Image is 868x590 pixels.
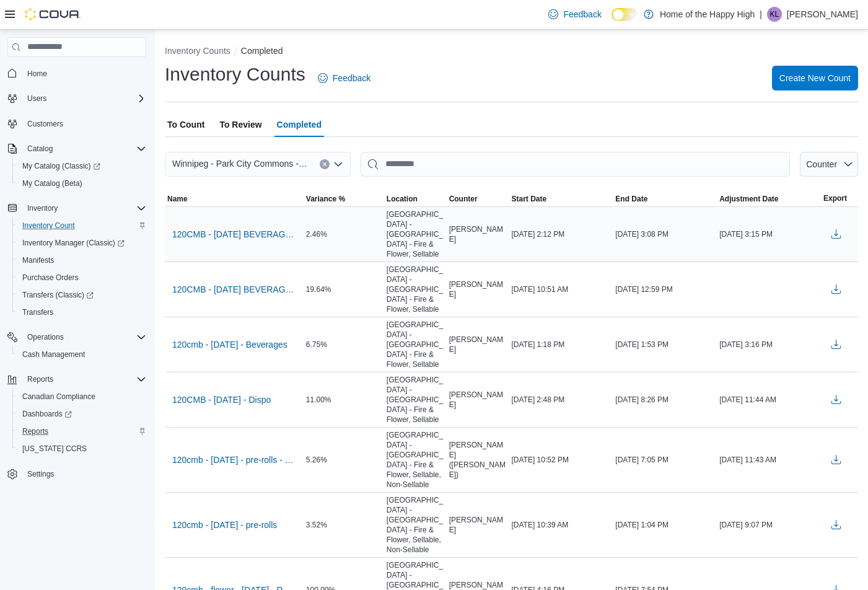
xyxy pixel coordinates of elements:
[167,451,301,469] button: 120cmb - [DATE] - pre-rolls - Recount
[717,452,821,467] div: [DATE] 11:43 AM
[22,178,82,188] span: My Catalog (Beta)
[613,452,717,467] div: [DATE] 7:05 PM
[17,389,146,404] span: Canadian Compliance
[17,253,146,268] span: Manifests
[779,72,851,84] span: Create New Count
[800,152,858,177] button: Counter
[12,175,151,192] button: My Catalog (Beta)
[17,218,80,233] a: Inventory Count
[613,192,717,206] button: End Date
[449,335,507,354] span: [PERSON_NAME]
[2,64,151,82] button: Home
[165,62,305,87] h1: Inventory Counts
[717,392,821,407] div: [DATE] 11:44 AM
[17,270,146,285] span: Purchase Orders
[717,337,821,352] div: [DATE] 3:16 PM
[22,201,146,216] span: Inventory
[17,288,146,302] span: Transfers (Classic)
[27,374,53,384] span: Reports
[27,469,54,479] span: Settings
[167,280,301,299] button: 120CMB - [DATE] BEVERAGES
[12,234,151,252] a: Inventory Manager (Classic)
[22,350,85,359] span: Cash Management
[509,392,613,407] div: [DATE] 2:48 PM
[17,441,92,456] a: [US_STATE] CCRS
[22,330,69,345] button: Operations
[384,493,447,557] div: [GEOGRAPHIC_DATA] - [GEOGRAPHIC_DATA] - Fire & Flower, Sellable, Non-Sellable
[509,192,613,206] button: Start Date
[509,452,613,467] div: [DATE] 10:52 PM
[17,407,77,421] a: Dashboards
[22,444,87,454] span: [US_STATE] CCRS
[27,332,64,342] span: Operations
[17,288,99,302] a: Transfers (Classic)
[361,152,790,177] input: This is a search bar. After typing your query, hit enter to filter the results lower in the page.
[304,227,384,242] div: 2.46%
[165,46,230,56] button: Inventory Counts
[277,112,322,137] span: Completed
[2,328,151,346] button: Operations
[2,200,151,217] button: Inventory
[172,283,296,296] span: 120CMB - [DATE] BEVERAGES
[449,194,478,204] span: Counter
[787,7,858,22] p: [PERSON_NAME]
[167,225,301,244] button: 120CMB - [DATE] BEVERAGES - Recount
[17,441,146,456] span: Washington CCRS
[563,8,601,20] span: Feedback
[772,66,858,90] button: Create New Count
[22,238,125,248] span: Inventory Manager (Classic)
[449,515,507,535] span: [PERSON_NAME]
[27,69,47,79] span: Home
[22,409,72,419] span: Dashboards
[333,159,343,169] button: Open list of options
[167,516,282,534] button: 120cmb - [DATE] - pre-rolls
[613,282,717,297] div: [DATE] 12:59 PM
[17,424,146,439] span: Reports
[22,91,146,106] span: Users
[172,454,296,466] span: 120cmb - [DATE] - pre-rolls - Recount
[320,159,330,169] button: Clear input
[333,72,370,84] span: Feedback
[22,91,51,106] button: Users
[172,519,277,531] span: 120cmb - [DATE] - pre-rolls
[509,337,613,352] div: [DATE] 1:18 PM
[22,141,146,156] span: Catalog
[167,112,204,137] span: To Count
[22,307,53,317] span: Transfers
[509,282,613,297] div: [DATE] 10:51 AM
[12,346,151,363] button: Cash Management
[717,517,821,532] div: [DATE] 9:07 PM
[717,192,821,206] button: Adjustment Date
[2,90,151,107] button: Users
[12,217,151,234] button: Inventory Count
[167,335,292,354] button: 120cmb - [DATE] - Beverages
[12,269,151,286] button: Purchase Orders
[165,192,304,206] button: Name
[22,161,100,171] span: My Catalog (Classic)
[17,407,146,421] span: Dashboards
[22,221,75,231] span: Inventory Count
[509,227,613,242] div: [DATE] 2:12 PM
[17,236,129,250] a: Inventory Manager (Classic)
[612,8,638,21] input: Dark Mode
[22,426,48,436] span: Reports
[22,330,146,345] span: Operations
[613,227,717,242] div: [DATE] 3:08 PM
[12,286,151,304] a: Transfers (Classic)
[543,2,606,27] a: Feedback
[167,194,188,204] span: Name
[22,372,58,387] button: Reports
[719,194,778,204] span: Adjustment Date
[384,428,447,492] div: [GEOGRAPHIC_DATA] - [GEOGRAPHIC_DATA] - Fire & Flower, Sellable, Non-Sellable
[27,144,53,154] span: Catalog
[22,392,95,402] span: Canadian Compliance
[17,305,146,320] span: Transfers
[660,7,755,22] p: Home of the Happy High
[384,372,447,427] div: [GEOGRAPHIC_DATA] - [GEOGRAPHIC_DATA] - Fire & Flower, Sellable
[384,192,447,206] button: Location
[449,390,507,410] span: [PERSON_NAME]
[165,45,858,59] nav: An example of EuiBreadcrumbs
[22,290,94,300] span: Transfers (Classic)
[172,338,287,351] span: 120cmb - [DATE] - Beverages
